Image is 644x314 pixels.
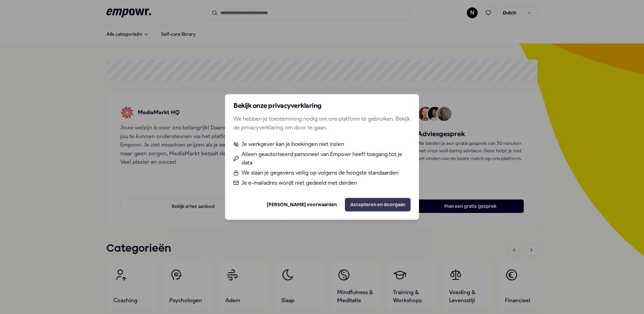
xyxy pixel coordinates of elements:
p: We hebben je toestemming nodig om ons platform te gebruiken. Bekijk de privacyverklaring om door ... [233,115,411,132]
li: We slaan je gegevens veilig op volgens de hoogste standaarden [233,168,411,177]
h2: Bekijk onze privacyverklaring [233,102,411,109]
button: [PERSON_NAME] voorwaarden [261,198,342,212]
button: Accepteren en doorgaan [345,198,411,212]
li: Alleen geautoriseerd personeel van Empowr heeft toegang tot je data [233,150,411,167]
a: [PERSON_NAME] voorwaarden [267,201,337,208]
li: Je werkgever kan je boekingen niet inzien [233,140,411,149]
li: Je e-mailadres wordt niet gedeeld met derden [233,179,411,187]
